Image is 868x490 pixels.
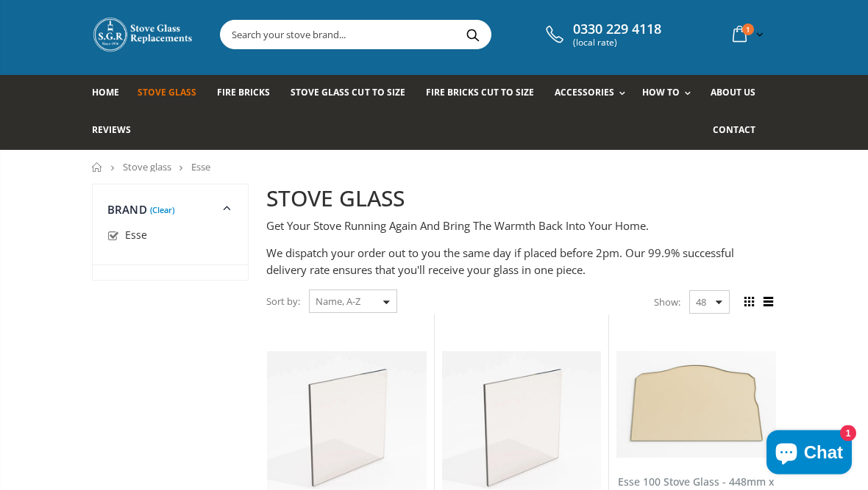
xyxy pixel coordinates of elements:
a: Fire Bricks Cut To Size [426,76,545,113]
span: Home [92,87,119,99]
a: Reviews [92,113,142,151]
a: 1 [727,21,766,49]
img: Stove Glass Replacement [92,17,195,54]
a: (Clear) [150,209,174,212]
span: Contact [713,124,755,137]
span: Esse [125,228,147,242]
span: Esse [191,161,210,174]
a: Home [92,76,130,113]
a: About us [711,76,766,113]
span: Fire Bricks [217,87,270,99]
a: Fire Bricks [217,76,281,113]
input: Search your stove brand... [221,21,626,49]
a: How To [642,76,698,113]
inbox-online-store-chat: Shopify online store chat [762,430,856,478]
a: Stove glass [123,161,171,174]
span: About us [711,87,755,99]
a: Accessories [555,76,633,113]
span: Sort by: [266,289,300,315]
a: Stove Glass [138,76,207,113]
img: Esse 100 stove glass [616,352,776,458]
span: How To [642,87,680,99]
a: Stove Glass Cut To Size [291,76,416,113]
span: Stove Glass [138,87,196,99]
p: We dispatch your order out to you the same day if placed before 2pm. Our 99.9% successful deliver... [266,245,776,278]
span: Accessories [555,87,614,99]
p: Get Your Stove Running Again And Bring The Warmth Back Into Your Home. [266,218,776,235]
span: Grid view [741,295,757,311]
span: Show: [654,291,680,314]
span: Reviews [92,124,131,137]
button: Search [456,21,489,49]
a: Home [92,163,103,173]
span: List view [760,295,776,311]
a: Contact [713,113,766,151]
span: Stove Glass Cut To Size [291,87,405,99]
span: Brand [107,203,147,217]
span: Fire Bricks Cut To Size [426,87,534,99]
h2: STOVE GLASS [266,184,776,215]
span: 1 [742,24,754,36]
